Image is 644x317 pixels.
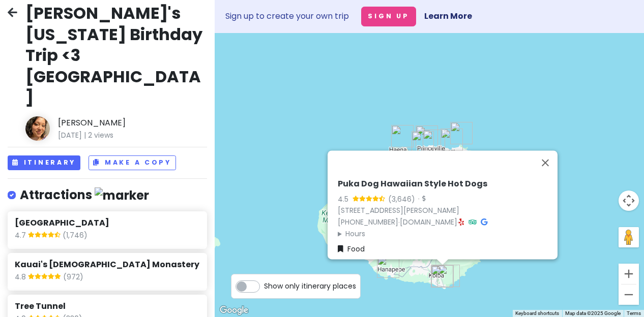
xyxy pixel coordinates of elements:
a: [PHONE_NUMBER] [338,217,398,227]
a: Open this area in Google Maps (opens a new window) [217,304,251,317]
div: Puka Dog Hawaiian Style Hot Dogs [427,261,458,291]
button: Make a Copy [89,155,176,170]
div: Hanalei Bay [407,127,438,157]
div: (3,646) [388,194,415,205]
h6: Tree Tunnel [15,301,199,312]
span: [DATE] 2 views [58,130,207,141]
span: 4.7 [15,230,28,243]
span: 4.8 [15,271,28,284]
a: [STREET_ADDRESS][PERSON_NAME] [338,205,459,215]
a: Food [338,243,365,255]
span: [PERSON_NAME] [58,116,207,130]
button: Itinerary [8,155,80,170]
div: · [415,195,425,205]
img: marker [95,187,149,203]
a: [DOMAIN_NAME] [400,217,457,227]
span: Map data ©2025 Google [565,310,621,316]
div: Skydive Kauai [373,251,403,282]
span: | [84,130,86,140]
button: Map camera controls [619,191,639,211]
h6: Puka Dog Hawaiian Style Hot Dogs [338,179,553,189]
h6: [GEOGRAPHIC_DATA] [15,218,199,229]
button: Close [533,150,558,175]
div: 4.5 [338,194,353,205]
div: Hanalei Valley Lookout [419,125,449,156]
button: Zoom out [619,284,639,305]
div: · · [338,179,553,239]
span: (1,746) [63,230,87,243]
button: Drag Pegman onto the map to open Street View [619,227,639,247]
a: Learn More [424,10,472,22]
h2: [PERSON_NAME]'s [US_STATE] Birthday Trip <3 [GEOGRAPHIC_DATA] [25,3,207,108]
div: Kalihiwai Beach [436,124,467,155]
button: Sign Up [361,7,416,26]
span: (972) [63,271,83,284]
button: Zoom in [619,264,639,284]
span: Show only itinerary places [264,280,356,292]
button: Keyboard shortcuts [515,310,559,317]
i: Google Maps [481,218,487,226]
div: Hideaway Beach [412,121,442,152]
a: Terms (opens in new tab) [627,310,641,316]
img: Google [217,304,251,317]
div: Shipwreck Beach [433,261,464,291]
i: Tripadvisor [469,218,477,226]
h6: Kauai's [DEMOGRAPHIC_DATA] Monastery [15,260,199,270]
div: Tree Tunnel [422,231,453,261]
h4: Attractions [20,187,149,204]
div: Kīlauea Lighthouse [446,118,477,148]
div: Tunnels Beach [387,121,418,151]
img: Author [25,116,50,141]
div: Poipu Beach [427,261,457,292]
summary: Hours [338,228,553,239]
